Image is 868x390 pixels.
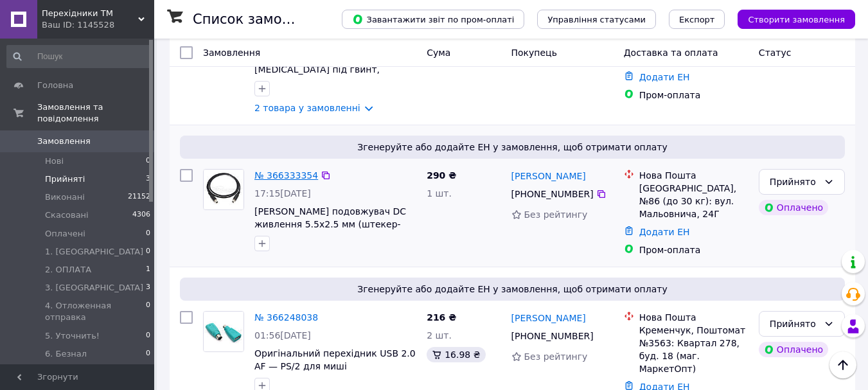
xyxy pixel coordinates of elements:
span: [PHONE_NUMBER] [511,189,594,199]
a: Фото товару [203,169,244,210]
a: [PERSON_NAME] подовжувач DC живлення 5.5x2.5 мм (штекер-штекер) 5.0 [254,206,406,242]
span: 0 [146,228,150,240]
span: 0 [146,155,150,167]
input: Пошук [6,45,152,68]
button: Завантажити звіт по пром-оплаті [342,10,524,29]
span: Нові [45,155,64,167]
button: Наверх [829,351,856,378]
span: 4306 [132,209,150,221]
button: Створити замовлення [738,10,855,29]
span: 1 [146,264,150,276]
a: Додати ЕН [639,227,690,237]
span: 01:56[DATE] [254,330,311,341]
button: Експорт [669,10,725,29]
img: Фото товару [204,170,244,209]
div: Пром-оплата [639,89,748,102]
span: 290 ₴ [427,170,456,181]
div: Кременчук, Поштомат №3563: Квартал 278, буд. 18 (маг. МаркетОпт) [639,324,748,375]
span: Управління статусами [547,15,646,24]
img: Фото товару [204,312,244,351]
span: Статус [759,48,792,58]
span: Завантажити звіт по пром-оплаті [352,13,514,25]
span: Перехiдники ТМ [42,8,138,19]
span: Без рейтингу [524,351,588,362]
span: 3. [GEOGRAPHIC_DATA] [45,282,143,294]
div: Нова Пошта [639,169,748,182]
span: 21152 [128,191,150,203]
a: 2 товара у замовленні [254,103,360,113]
span: 0 [146,300,150,323]
span: 3 [146,173,150,185]
a: Створити замовлення [725,13,855,24]
span: 3 [146,282,150,294]
span: Замовлення [37,136,91,147]
span: 1 шт. [427,188,452,199]
span: Згенеруйте або додайте ЕН у замовлення, щоб отримати оплату [185,141,840,154]
span: Cума [427,48,450,58]
a: [PERSON_NAME] [511,170,586,182]
span: 5. Уточнить! [45,330,100,342]
a: Додати ЕН [639,72,690,82]
a: Штекер акустичний [MEDICAL_DATA] під гвинт, пластик [254,51,380,87]
span: Виконані [45,191,85,203]
div: 16.98 ₴ [427,347,485,362]
span: Скасовані [45,209,89,221]
span: Головна [37,80,73,91]
a: [PERSON_NAME] [511,312,586,324]
span: Замовлення [203,48,260,58]
span: Створити замовлення [748,15,845,24]
span: Прийняті [45,173,85,185]
span: 0 [146,246,150,258]
span: 0 [146,330,150,342]
button: Управління статусами [537,10,656,29]
div: Пром-оплата [639,244,748,256]
div: Оплачено [759,200,828,215]
div: Прийнято [770,175,819,189]
span: Доставка та оплата [624,48,718,58]
div: Ваш ID: 1145528 [42,19,154,31]
div: [GEOGRAPHIC_DATA], №86 (до 30 кг): вул. Мальовнича, 24Г [639,182,748,220]
div: Прийнято [770,317,819,331]
span: Замовлення та повідомлення [37,102,154,125]
span: [PHONE_NUMBER] [511,331,594,341]
span: 2 шт. [427,330,452,341]
span: 6. Безнал [45,348,87,360]
span: Експорт [679,15,715,24]
a: № 366248038 [254,312,318,323]
span: 2. ОПЛАТА [45,264,91,276]
span: Згенеруйте або додайте ЕН у замовлення, щоб отримати оплату [185,283,840,296]
span: 17:15[DATE] [254,188,311,199]
span: 0 [146,348,150,360]
span: 1. [GEOGRAPHIC_DATA] [45,246,143,258]
span: Оплачені [45,228,85,240]
a: Оригінальний перехідник USB 2.0 AF — PS/2 для миші [254,348,416,371]
a: № 366333354 [254,170,318,181]
a: Фото товару [203,311,244,352]
span: 216 ₴ [427,312,456,323]
span: Без рейтингу [524,209,588,220]
h1: Список замовлень [193,12,323,27]
div: Нова Пошта [639,311,748,324]
span: Покупець [511,48,557,58]
div: Оплачено [759,342,828,357]
span: 4. Отложенная отправка [45,300,146,323]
